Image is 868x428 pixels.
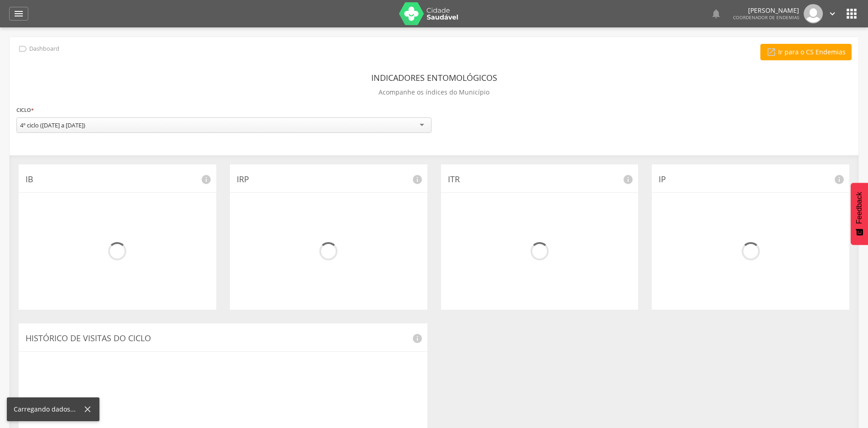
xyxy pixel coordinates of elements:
[26,333,421,344] p: Histórico de Visitas do Ciclo
[659,174,842,185] p: IP
[201,174,212,185] i: info
[844,6,859,21] i: 
[26,174,209,185] p: IB
[9,7,28,21] a: 
[13,8,24,19] i: 
[711,8,722,19] i: 
[379,86,489,99] p: Acompanhe os índices do Município
[18,44,28,54] i: 
[16,105,34,115] label: Ciclo
[855,192,863,224] span: Feedback
[14,405,83,414] div: Carregando dados...
[827,4,837,23] a: 
[760,44,852,60] a: Ir para o CS Endemias
[766,47,776,57] i: 
[412,174,423,185] i: info
[448,174,632,185] p: ITR
[733,14,799,21] span: Coordenador de Endemias
[412,333,423,344] i: info
[827,9,837,19] i: 
[623,174,634,185] i: info
[237,174,421,185] p: IRP
[711,4,722,23] a: 
[29,45,59,53] p: Dashboard
[733,7,799,14] p: [PERSON_NAME]
[834,174,845,185] i: info
[20,121,85,129] div: 4º ciclo ([DATE] a [DATE])
[371,69,497,86] header: Indicadores Entomológicos
[851,183,868,245] button: Feedback - Mostrar pesquisa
